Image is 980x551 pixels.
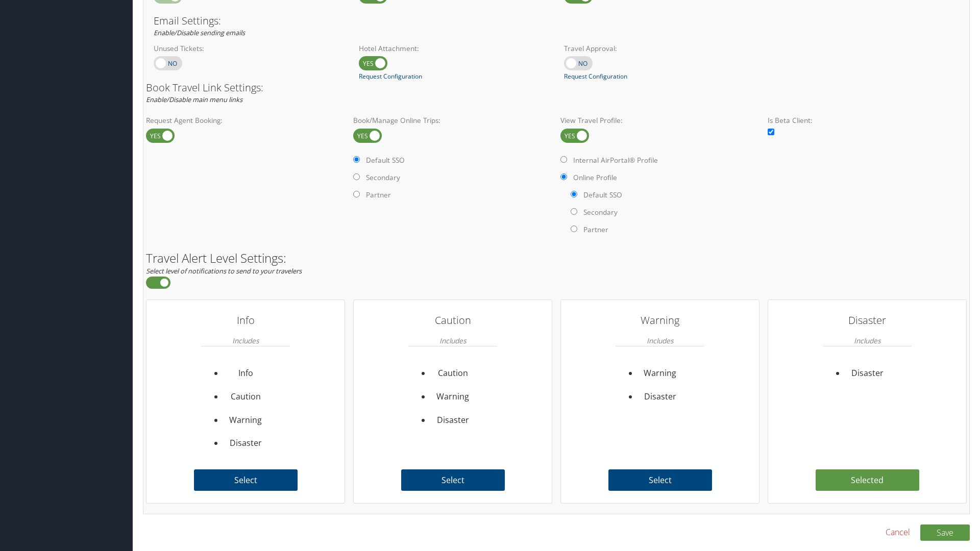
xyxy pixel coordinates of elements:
h2: Travel Alert Level Settings: [146,252,967,264]
li: Disaster [845,362,890,385]
label: Select [608,469,712,491]
a: Request Configuration [564,72,627,81]
label: Selected [816,469,919,491]
label: Partner [366,190,391,200]
label: Default SSO [366,155,405,165]
button: Save [920,524,970,541]
em: Enable/Disable sending emails [154,28,245,37]
label: Default SSO [583,190,622,200]
li: Info [224,362,268,385]
label: Unused Tickets: [154,43,344,54]
li: Disaster [224,432,268,455]
em: Includes [854,331,880,350]
em: Select level of notifications to send to your travelers [146,266,302,275]
em: Includes [647,331,673,350]
em: Enable/Disable main menu links [146,95,242,104]
em: Includes [439,331,466,350]
li: Disaster [431,409,475,432]
li: Caution [431,362,475,385]
li: Caution [224,385,268,409]
label: Online Profile [573,172,617,183]
label: Secondary [583,207,618,217]
a: Request Configuration [359,72,422,81]
li: Warning [638,362,682,385]
h3: Caution [408,310,497,331]
label: Book/Manage Online Trips: [353,115,552,126]
h3: Warning [616,310,704,331]
a: Cancel [886,526,910,538]
h3: Book Travel Link Settings: [146,83,967,93]
label: Partner [583,224,608,235]
label: Select [401,469,505,491]
label: Travel Approval: [564,43,754,54]
label: Select [194,469,298,491]
label: Hotel Attachment: [359,43,549,54]
label: Secondary [366,172,400,183]
li: Warning [431,385,475,409]
em: Includes [232,331,259,350]
li: Warning [224,409,268,432]
label: View Travel Profile: [560,115,759,126]
h3: Email Settings: [154,16,959,26]
label: Request Agent Booking: [146,115,345,126]
h3: Info [201,310,290,331]
h3: Disaster [823,310,912,331]
label: Internal AirPortal® Profile [573,155,658,165]
label: Is Beta Client: [768,115,967,126]
li: Disaster [638,385,682,409]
